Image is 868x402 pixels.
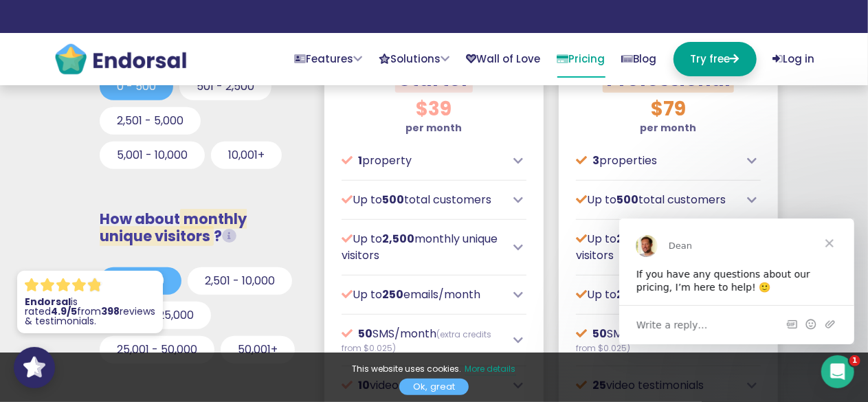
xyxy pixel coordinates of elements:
[616,192,638,208] span: 500
[467,42,541,76] a: Wall of Love
[211,142,282,169] button: 10,001+
[342,192,506,208] p: Up to total customers
[576,192,740,208] p: Up to total customers
[100,73,173,100] button: 0 - 500
[640,121,696,135] strong: per month
[179,73,271,100] button: 501 - 2,500
[54,42,188,76] img: endorsal-logo@2x.png
[100,210,300,245] h3: How about ?
[100,107,201,135] button: 2,501 - 5,000
[616,231,649,247] span: 2,500
[101,304,120,318] strong: 398
[465,363,516,376] a: More details
[576,231,740,264] p: Up to monthly unique visitors
[416,96,452,122] span: $39
[576,326,740,355] p: SMS/month
[100,209,247,246] span: monthly unique visitors
[342,287,506,303] p: Up to emails/month
[674,42,757,76] a: Try free
[405,121,462,135] strong: per month
[651,96,686,122] span: $79
[25,297,155,326] p: is rated from reviews & testimonials.
[342,231,506,264] p: Up to monthly unique visitors
[616,287,638,302] span: 250
[576,153,740,169] p: properties
[188,267,292,295] button: 2,501 - 10,000
[821,355,854,388] iframe: Intercom live chat
[379,42,450,76] a: Solutions
[399,379,469,395] a: Ok, great
[382,287,403,302] span: 250
[382,192,404,208] span: 500
[222,229,236,243] i: Unique visitors that view our social proof tools (widgets, FOMO popups or Wall of Love) on your w...
[358,153,362,168] span: 1
[358,326,372,342] span: 50
[622,42,657,76] a: Blog
[592,153,599,168] span: 3
[342,153,506,169] p: property
[849,355,860,366] span: 1
[342,326,506,355] p: SMS/month
[773,42,815,76] a: Log in
[14,363,854,375] p: This website uses cookies.
[100,142,205,169] button: 5,001 - 10,000
[25,295,71,309] strong: Endorsal
[382,231,414,247] span: 2,500
[100,267,181,295] button: 0 - 2,500
[592,326,607,342] span: 50
[51,304,77,318] strong: 4.9/5
[100,336,214,364] button: 25,001 - 50,000
[295,42,363,76] a: Features
[576,287,740,303] p: Up to emails/month
[221,336,295,364] button: 50,001+
[557,42,605,78] a: Pricing
[619,219,854,344] iframe: Intercom live chat message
